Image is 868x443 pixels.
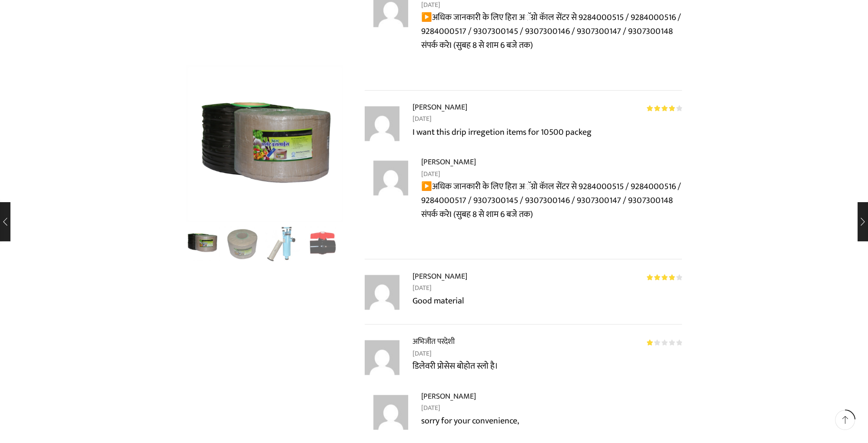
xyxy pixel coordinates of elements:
time: [DATE] [412,113,682,125]
strong: [PERSON_NAME] [421,390,476,402]
strong: [PERSON_NAME] [421,155,476,168]
li: 4 / 10 [305,226,341,261]
strong: [PERSON_NAME] [412,270,467,282]
span: Rated out of 5 [647,274,675,280]
p: ▶️अधिक जानकारी के लिए हिरा अॅग्रो कॅाल सेंटर से 9284000515 / 9284000516 / 9284000517 / 9307300145... [421,10,682,52]
a: ball-vavle [305,226,341,262]
time: [DATE] [412,282,682,293]
time: [DATE] [421,168,682,180]
time: [DATE] [421,402,682,413]
p: Good material [412,293,682,307]
li: 1 / 10 [184,226,220,261]
img: Heera-super-clean-filter [265,226,301,262]
p: sorry for your convenience, [421,413,682,427]
img: Flow Control Valve [305,226,341,262]
div: Rated 4 out of 5 [647,105,682,111]
div: Rated 4 out of 5 [647,274,682,280]
li: 2 / 10 [224,226,260,261]
span: Rated out of 5 [647,339,654,345]
a: Drip Package Flat Inline2 [224,226,260,262]
img: Flat Inline [184,225,220,261]
div: Rated 1 out of 5 [647,339,682,345]
img: Flat Inline Drip Package [224,226,260,262]
span: Rated out of 5 [647,105,675,111]
li: 3 / 10 [265,226,301,261]
p: I want this drip irregetion items for 10500 packeg [412,125,682,139]
p: ▶️अधिक जानकारी के लिए हिरा अॅग्रो कॅाल सेंटर से 9284000515 / 9284000516 / 9284000517 / 9307300145... [421,179,682,221]
strong: अभिजीत परदेशी [412,335,455,347]
time: [DATE] [412,348,682,359]
p: डिलेवरी प्रोसेस बोहोत स्लो है। [412,359,682,373]
div: 1 / 10 [186,65,343,222]
strong: [PERSON_NAME] [412,101,467,113]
